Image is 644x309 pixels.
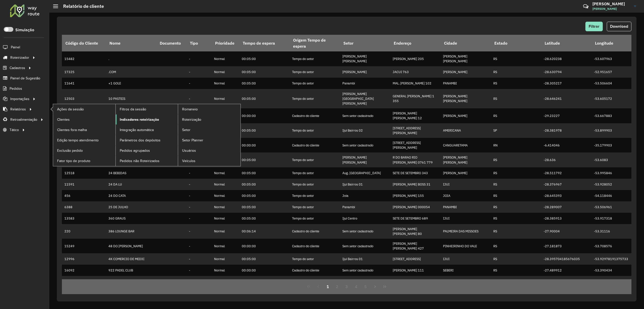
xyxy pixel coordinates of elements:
td: -27.90004 [541,224,591,239]
td: - [186,89,212,109]
td: Normal [212,224,239,239]
td: 24 BEBIDAS [106,167,156,179]
td: Joia [340,190,390,201]
td: -28.305217 [541,78,591,89]
td: Tempo do setor [290,51,340,66]
a: Romaneio [178,104,240,114]
td: IJUI [440,179,491,190]
span: Filtrar [589,24,599,28]
td: -53.607963 [591,51,642,66]
td: A B CONVENIENCIA LTD [106,276,156,291]
td: Ijui Bairros 02 [340,123,390,138]
span: Tático [10,127,19,133]
a: Edição tempo atendimento [53,135,115,145]
h2: Relatório de cliente [58,4,104,9]
span: Veículos [182,158,195,164]
td: Tempo do setor [290,201,340,213]
td: . [106,51,156,66]
td: 386 LOUNGE BAR [106,224,156,239]
span: Download [610,24,628,28]
a: Veículos [178,156,240,166]
td: -53.6083 [591,152,642,167]
td: 00:06:14 [239,224,290,239]
span: Setor Planner [182,138,203,143]
td: RS [491,213,541,224]
td: GENERAL [PERSON_NAME] 1 355 [390,89,440,109]
td: 00:00:00 [239,239,290,253]
td: -53.506604 [591,78,642,89]
a: Pedidos não Roteirizados [116,156,178,166]
button: Last Page [380,282,389,291]
td: [PERSON_NAME] [PERSON_NAME] [340,152,390,167]
span: Cadastros [10,65,25,71]
td: Normal [212,239,239,253]
span: Edição tempo atendimento [57,138,99,143]
td: SETE DE SETEMBRO 689 [390,213,440,224]
td: 24 DO CATA [106,190,156,201]
td: 00:00:00 [239,138,290,152]
td: 00:00:00 [239,265,290,276]
td: 00:05:00 [239,123,290,138]
td: 00:05:00 [239,66,290,78]
td: -28.645393 [541,190,591,201]
td: [PERSON_NAME] [PERSON_NAME] [440,152,491,167]
span: Usuários [182,148,196,153]
button: 4 [351,282,361,291]
td: -53.31116 [591,224,642,239]
td: [PERSON_NAME] [PERSON_NAME] 427 [390,239,440,253]
td: 24 DA LU [106,179,156,190]
td: -28.381978 [541,123,591,138]
th: Setor [340,35,390,51]
td: Cadastro do cliente [290,265,340,276]
td: [PERSON_NAME] [440,108,491,123]
td: 360 GRAUS [106,213,156,224]
td: Ijui Bairros 01 [340,179,390,190]
td: Ijui Centro [340,213,390,224]
a: Pedidos agrupados [116,145,178,156]
td: 00:00:00 [239,108,290,123]
span: Pedidos [10,86,22,91]
td: 00:05:00 [239,276,290,291]
td: AMERICANA [440,123,491,138]
td: -27.181873 [541,239,591,253]
td: [STREET_ADDRESS] [390,253,440,265]
td: -28.395704185676035 [541,253,591,265]
td: Tempo do setor [290,276,340,291]
td: Normal [212,78,239,89]
td: IJUI [440,213,491,224]
td: - [186,66,212,78]
td: Tempo do setor [290,66,340,78]
td: - [186,276,212,291]
td: - [186,213,212,224]
td: 12518 [62,167,106,179]
td: Espumoso [340,276,390,291]
td: -53.667883 [591,108,642,123]
a: Parâmetros dos depósitos [116,135,178,145]
td: 15249 [62,239,106,253]
td: Sem setor cadastrado [340,265,390,276]
td: Ijui Bairros 01 [340,253,390,265]
td: Normal [212,276,239,291]
span: Parâmetros dos depósitos [120,138,160,143]
td: Cadastro do cliente [290,108,340,123]
th: Endereço [390,35,440,51]
td: -28.630794 [541,66,591,78]
th: Nome [106,35,156,51]
td: Normal [212,201,239,213]
span: Roteirização [182,117,201,122]
td: -54.118446 [591,190,642,201]
td: -53.917318 [591,213,642,224]
td: RN [491,138,541,152]
td: [STREET_ADDRESS][PERSON_NAME] [390,123,440,138]
td: -28.721855127324247 [541,276,591,291]
td: .COM [106,66,156,78]
td: 00:05:00 [239,190,290,201]
td: [STREET_ADDRESS][PERSON_NAME] [390,276,440,291]
a: Fator tipo de produto [53,156,115,166]
td: Sem setor cadastrado [340,224,390,239]
td: RS [491,108,541,123]
td: 48 DO [PERSON_NAME] [106,239,156,253]
td: 922 PADEL CLUB [106,265,156,276]
td: Tempo do setor [290,253,340,265]
td: -53.605172 [591,89,642,109]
